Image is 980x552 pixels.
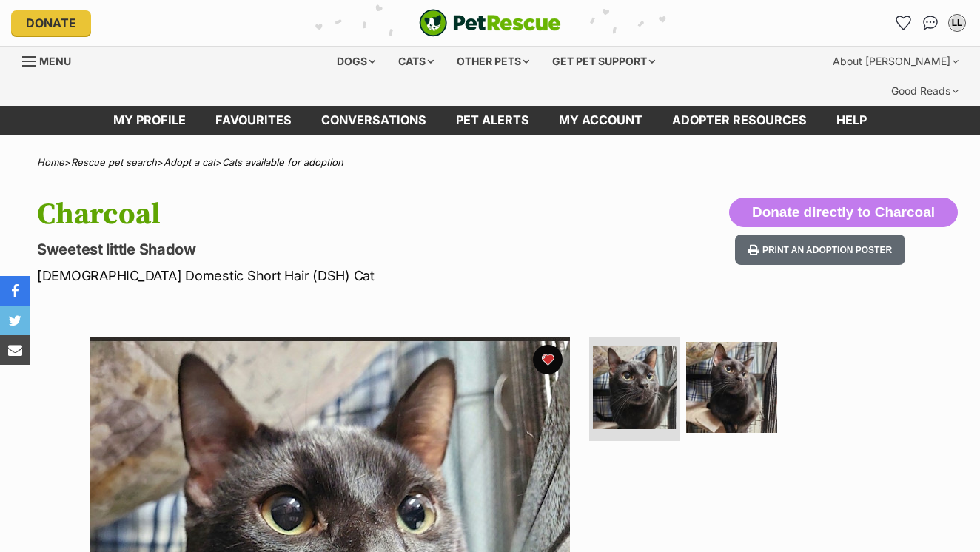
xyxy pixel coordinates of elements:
a: Menu [22,47,81,73]
p: Sweetest little Shadow [37,239,598,260]
a: Home [37,156,64,168]
a: Donate [11,10,91,36]
img: Photo of Charcoal [686,342,777,433]
div: Get pet support [542,47,665,76]
a: Favourites [201,106,306,135]
span: Menu [39,55,71,67]
h1: Charcoal [37,198,598,232]
a: My profile [98,106,201,135]
a: Adopt a cat [164,156,215,168]
button: favourite [533,345,563,374]
a: Help [822,106,882,135]
ul: Account quick links [892,11,969,35]
a: PetRescue [419,9,561,37]
button: Donate directly to Charcoal [729,198,958,227]
p: [DEMOGRAPHIC_DATA] Domestic Short Hair (DSH) Cat [37,266,598,286]
a: Favourites [892,11,916,35]
a: Pet alerts [441,106,544,135]
button: My account [945,11,969,35]
div: About [PERSON_NAME] [822,47,969,76]
a: Rescue pet search [71,156,157,168]
div: Other pets [446,47,540,76]
div: Good Reads [881,76,969,106]
div: LL [950,16,964,30]
a: My account [544,106,657,135]
img: chat-41dd97257d64d25036548639549fe6c8038ab92f7586957e7f3b1b290dea8141.svg [923,16,939,30]
img: Photo of Charcoal [593,346,677,429]
img: logo-cat-932fe2b9b8326f06289b0f2fb663e598f794de774fb13d1741a6617ecf9a85b4.svg [419,9,561,37]
a: Cats available for adoption [222,156,343,168]
div: Dogs [326,47,386,76]
button: Print an adoption poster [735,235,905,265]
a: Adopter resources [657,106,822,135]
a: Conversations [919,11,942,35]
div: Cats [388,47,444,76]
a: conversations [306,106,441,135]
